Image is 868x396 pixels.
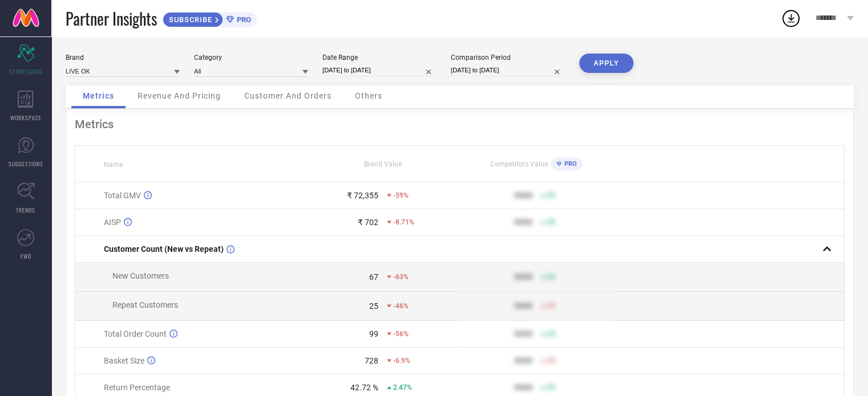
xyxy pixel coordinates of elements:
[364,160,402,168] span: Brand Value
[393,302,409,310] span: -46%
[163,9,257,27] a: SUBSCRIBEPRO
[104,356,144,365] span: Basket Size
[355,91,382,100] span: Others
[104,191,141,200] span: Total GMV
[66,54,180,62] div: Brand
[393,330,409,338] span: -56%
[781,8,801,28] div: Open download list
[514,218,532,227] div: 9999
[112,300,178,309] span: Repeat Customers
[104,329,167,338] span: Total Order Count
[21,252,31,260] span: FWD
[10,113,42,122] span: WORKSPACE
[9,67,43,76] span: SCORECARDS
[104,161,123,169] span: Name
[194,54,308,62] div: Category
[322,64,437,76] input: Select date range
[244,91,332,100] span: Customer And Orders
[514,383,532,392] div: 9999
[347,191,378,200] div: ₹ 72,355
[66,7,157,30] span: Partner Insights
[369,301,378,311] div: 25
[369,272,378,281] div: 67
[369,329,378,338] div: 99
[579,54,633,73] button: APPLY
[547,302,555,310] span: 50
[514,272,532,281] div: 9999
[138,91,221,100] span: Revenue And Pricing
[234,15,251,24] span: PRO
[393,218,414,226] span: -8.71%
[16,206,35,214] span: TRENDS
[547,330,555,338] span: 50
[490,160,548,168] span: Competitors Value
[393,357,410,365] span: -6.9%
[83,91,114,100] span: Metrics
[9,160,43,168] span: SUGGESTIONS
[547,218,555,226] span: 50
[358,218,378,227] div: ₹ 702
[322,54,437,62] div: Date Range
[514,329,532,338] div: 9999
[547,383,555,391] span: 50
[104,244,224,254] span: Customer Count (New vs Repeat)
[547,357,555,365] span: 50
[104,383,170,392] span: Return Percentage
[104,218,121,227] span: AISP
[547,191,555,199] span: 50
[365,356,378,365] div: 728
[562,160,577,168] span: PRO
[514,191,532,200] div: 9999
[75,117,845,131] div: Metrics
[350,383,378,392] div: 42.72 %
[514,356,532,365] div: 9999
[393,383,412,391] span: 2.47%
[393,191,409,199] span: -59%
[514,301,532,311] div: 9999
[451,54,565,62] div: Comparison Period
[547,273,555,281] span: 50
[451,64,565,76] input: Select comparison period
[163,15,215,24] span: SUBSCRIBE
[112,271,169,280] span: New Customers
[393,273,409,281] span: -63%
